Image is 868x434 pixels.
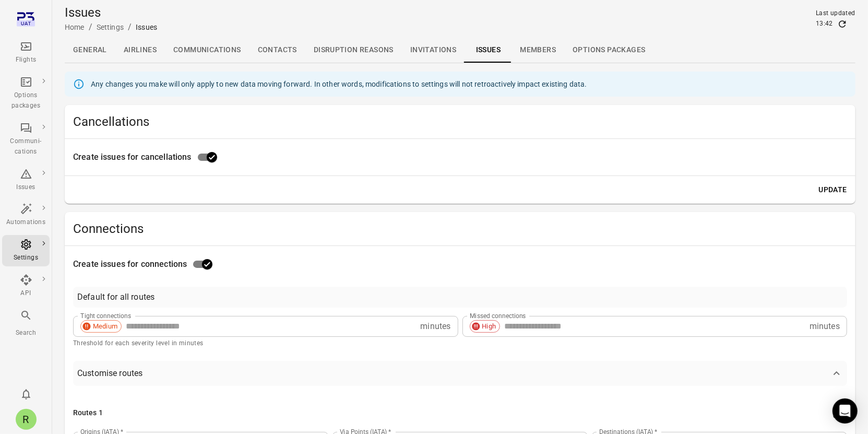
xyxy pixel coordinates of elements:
[73,258,187,271] span: Create issues for connections
[822,403,847,424] span: Delete
[816,19,833,29] div: 13:42
[65,23,85,31] a: Home
[512,38,564,63] a: Members
[465,38,512,63] a: Issues
[6,136,45,157] div: Communi-cations
[97,23,124,31] a: Settings
[305,38,402,63] a: Disruption reasons
[826,403,847,424] button: Delete
[810,320,840,333] p: minutes
[2,165,50,196] a: Issues
[2,73,50,114] a: Options packages
[65,4,157,21] h1: Issues
[91,75,587,93] div: Any changes you make will only apply to new data moving forward. In other words, modifications to...
[11,405,41,434] button: Rachel
[815,180,851,200] button: Update
[6,55,45,65] div: Flights
[73,113,847,130] h2: Cancellations
[420,320,450,333] p: minutes
[2,271,50,302] a: API
[16,384,37,405] button: Notifications
[2,119,50,160] a: Communi-cations
[73,151,192,163] span: Create issues for cancellations
[73,407,103,419] div: Routes 1
[837,19,848,29] button: Refresh data
[470,311,526,320] label: Missed connections
[89,321,121,332] span: Medium
[115,38,165,63] a: Airlines
[2,200,50,231] a: Automations
[833,398,858,424] div: Open Intercom Messenger
[6,288,45,299] div: API
[165,38,249,63] a: Communications
[6,328,45,338] div: Search
[65,38,115,63] a: General
[73,220,847,237] h2: Connections
[2,235,50,266] a: Settings
[89,21,92,33] li: /
[6,182,45,193] div: Issues
[6,253,45,263] div: Settings
[16,409,37,430] div: R
[65,21,157,33] nav: Breadcrumbs
[73,361,847,386] button: Customise routes
[65,38,855,63] div: Local navigation
[6,217,45,228] div: Automations
[80,311,131,320] label: Tight connections
[249,38,305,63] a: Contacts
[73,338,847,349] p: Threshold for each severity level in minutes
[402,38,465,63] a: Invitations
[77,291,154,303] div: Default for all routes
[2,306,50,341] button: Search
[77,367,142,380] div: Customise routes
[564,38,653,63] a: Options packages
[128,21,132,33] li: /
[479,321,500,332] span: High
[6,90,45,111] div: Options packages
[2,37,50,68] a: Flights
[136,22,157,32] div: Issues
[816,8,855,19] div: Last updated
